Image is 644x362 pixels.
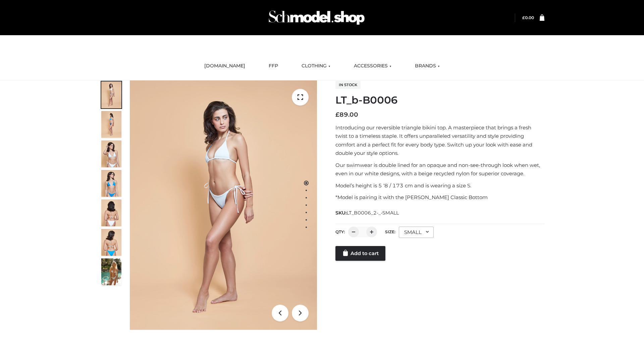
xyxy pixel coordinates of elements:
span: LT_B0006_2-_-SMALL [346,210,399,216]
img: Arieltop_CloudNine_AzureSky2.jpg [101,258,121,285]
p: Model’s height is 5 ‘8 / 173 cm and is wearing a size S. [335,181,544,190]
a: FFP [264,59,283,73]
label: QTY: [335,229,345,234]
p: *Model is pairing it with the [PERSON_NAME] Classic Bottom [335,193,544,202]
span: £ [522,15,525,20]
div: SMALL [399,227,434,238]
a: ACCESSORIES [349,59,396,73]
img: ArielClassicBikiniTop_CloudNine_AzureSky_OW114ECO_1 [130,80,317,330]
a: [DOMAIN_NAME] [199,59,250,73]
label: Size: [385,229,395,234]
img: ArielClassicBikiniTop_CloudNine_AzureSky_OW114ECO_4-scaled.jpg [101,170,121,197]
p: Introducing our reversible triangle bikini top. A masterpiece that brings a fresh twist to a time... [335,123,544,158]
bdi: 0.00 [522,15,534,20]
h1: LT_b-B0006 [335,94,544,106]
p: Our swimwear is double lined for an opaque and non-see-through look when wet, even in our white d... [335,161,544,178]
img: ArielClassicBikiniTop_CloudNine_AzureSky_OW114ECO_2-scaled.jpg [101,111,121,138]
a: CLOTHING [297,59,335,73]
span: £ [335,111,339,118]
span: SKU: [335,209,399,217]
img: ArielClassicBikiniTop_CloudNine_AzureSky_OW114ECO_3-scaled.jpg [101,140,121,167]
a: Add to cart [335,246,385,261]
img: Schmodel Admin 964 [266,4,367,31]
img: ArielClassicBikiniTop_CloudNine_AzureSky_OW114ECO_7-scaled.jpg [101,199,121,226]
img: ArielClassicBikiniTop_CloudNine_AzureSky_OW114ECO_8-scaled.jpg [101,229,121,256]
a: BRANDS [410,59,445,73]
span: In stock [335,81,361,89]
img: ArielClassicBikiniTop_CloudNine_AzureSky_OW114ECO_1-scaled.jpg [101,81,121,108]
a: £0.00 [522,15,534,20]
bdi: 89.00 [335,111,358,118]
